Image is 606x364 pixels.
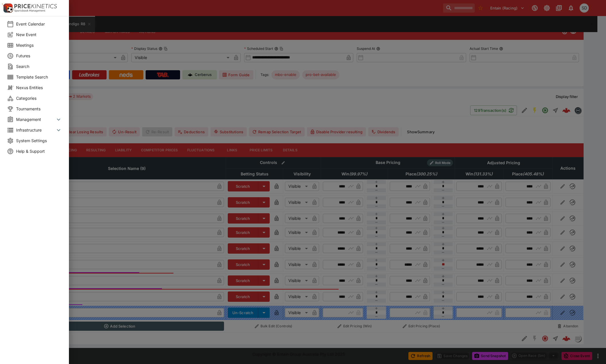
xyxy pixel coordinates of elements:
[14,9,45,12] img: Sportsbook Management
[16,63,62,69] span: Search
[16,21,62,27] span: Event Calendar
[16,148,62,154] span: Help & Support
[16,53,62,59] span: Futures
[16,138,62,144] span: System Settings
[16,106,62,112] span: Tournaments
[16,74,62,80] span: Template Search
[16,95,62,101] span: Categories
[16,116,55,122] span: Management
[16,32,62,38] span: New Event
[16,42,62,48] span: Meetings
[16,85,62,91] span: Nexus Entities
[16,127,55,133] span: Infrastructure
[14,4,57,8] img: PriceKinetics
[2,2,13,14] img: PriceKinetics Logo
